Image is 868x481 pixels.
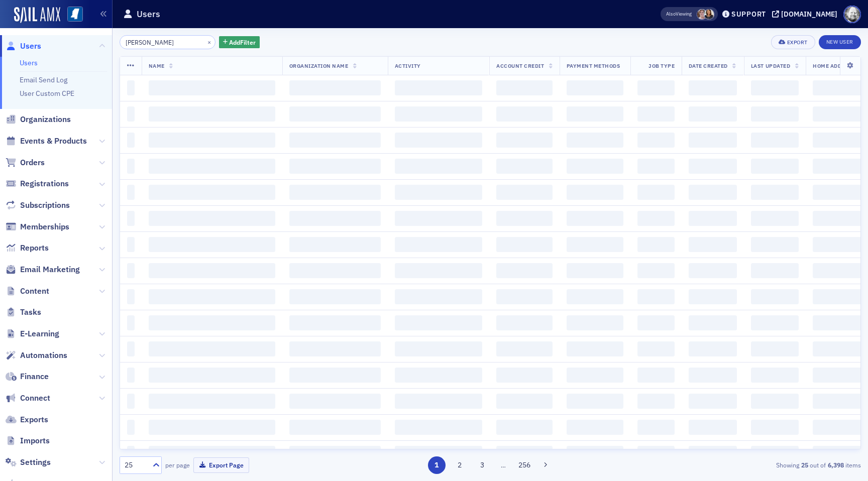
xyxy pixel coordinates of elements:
button: [DOMAIN_NAME] [772,11,841,18]
span: ‌ [567,159,623,174]
a: Tasks [6,307,41,318]
span: ‌ [289,80,381,95]
a: Connect [6,393,50,404]
span: ‌ [149,263,276,278]
span: ‌ [127,368,135,383]
button: 1 [428,456,446,474]
span: ‌ [751,211,799,226]
span: ‌ [149,420,276,435]
span: ‌ [496,341,553,356]
a: SailAMX [14,7,60,23]
span: ‌ [395,446,482,461]
span: Last Updated [751,62,790,69]
span: ‌ [689,446,736,461]
span: ‌ [751,341,799,356]
span: ‌ [637,289,675,304]
span: ‌ [567,237,623,252]
span: ‌ [637,159,675,174]
span: Users [20,41,41,52]
span: ‌ [127,133,135,148]
label: per page [165,460,190,469]
span: ‌ [567,341,623,356]
span: ‌ [567,263,623,278]
span: Payment Methods [567,62,620,69]
span: ‌ [149,315,276,330]
span: Registrations [20,178,69,189]
span: ‌ [637,106,675,122]
span: ‌ [637,133,675,148]
span: ‌ [637,211,675,226]
span: ‌ [689,106,736,122]
span: ‌ [289,446,381,461]
a: User Custom CPE [20,89,74,98]
span: ‌ [496,159,553,174]
span: ‌ [751,289,799,304]
span: Viewing [666,11,692,18]
button: AddFilter [219,36,260,49]
span: ‌ [395,394,482,409]
span: Memberships [20,221,69,232]
span: ‌ [751,80,799,95]
span: Name [149,62,165,69]
span: ‌ [637,420,675,435]
span: ‌ [496,420,553,435]
span: ‌ [289,211,381,226]
div: Also [666,11,676,17]
span: ‌ [289,315,381,330]
span: ‌ [689,394,736,409]
span: ‌ [496,446,553,461]
span: Lydia Carlisle [697,9,707,20]
span: ‌ [637,80,675,95]
a: Organizations [6,114,71,125]
button: 2 [451,456,468,474]
a: Users [6,41,41,52]
span: ‌ [289,159,381,174]
span: ‌ [567,106,623,122]
span: ‌ [289,237,381,252]
span: ‌ [289,341,381,356]
span: ‌ [395,263,482,278]
span: ‌ [496,263,553,278]
span: ‌ [567,289,623,304]
span: ‌ [567,133,623,148]
span: ‌ [289,263,381,278]
span: ‌ [289,368,381,383]
span: ‌ [127,446,135,461]
span: ‌ [289,185,381,200]
input: Search… [120,35,215,49]
a: New User [819,35,861,49]
span: ‌ [689,315,736,330]
span: ‌ [395,80,482,95]
span: ‌ [567,394,623,409]
span: Tasks [20,307,41,318]
button: Export Page [193,457,249,473]
a: Reports [6,243,49,254]
span: ‌ [149,341,276,356]
span: Automations [20,350,67,361]
button: × [205,37,214,46]
span: ‌ [637,394,675,409]
span: ‌ [637,341,675,356]
span: Profile [843,6,861,23]
img: SailAMX [67,7,83,22]
span: ‌ [149,368,276,383]
a: Users [20,58,38,67]
span: ‌ [637,368,675,383]
a: Orders [6,157,45,168]
a: Settings [6,457,51,468]
button: Export [771,35,815,49]
span: ‌ [149,237,276,252]
span: ‌ [149,185,276,200]
span: Events & Products [20,136,87,147]
span: ‌ [567,211,623,226]
span: ‌ [127,185,135,200]
span: ‌ [496,368,553,383]
div: Export [787,40,808,45]
span: ‌ [395,133,482,148]
span: ‌ [127,237,135,252]
span: ‌ [751,315,799,330]
span: ‌ [689,211,736,226]
span: ‌ [567,446,623,461]
span: Email Marketing [20,264,80,275]
span: Activity [395,62,421,69]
